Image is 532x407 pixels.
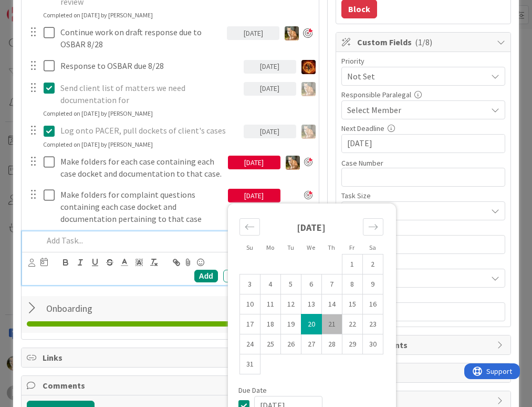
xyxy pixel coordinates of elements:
[43,379,299,392] span: Comments
[301,314,321,334] td: Selected. Wednesday, 08/20/2025 12:00 PM
[301,334,321,354] td: Wednesday, 08/27/2025 12:00 PM
[239,294,260,314] td: Sunday, 08/10/2025 12:00 PM
[369,243,376,251] small: Sa
[301,60,316,74] img: TR
[342,334,362,354] td: Friday, 08/29/2025 12:00 PM
[43,109,153,118] div: Completed on [DATE] by [PERSON_NAME]
[239,218,260,236] div: Move backward to switch to the previous month.
[347,203,482,218] span: Not Set
[280,294,301,314] td: Tuesday, 08/12/2025 12:00 PM
[228,209,395,386] div: Calendar
[357,36,492,48] span: Custom Fields
[286,156,300,170] img: SB
[301,274,321,294] td: Wednesday, 08/06/2025 12:00 PM
[307,243,315,251] small: We
[349,243,354,251] small: Fr
[238,386,267,394] span: Due Date
[239,274,260,294] td: Sunday, 08/03/2025 12:00 PM
[342,294,362,314] td: Friday, 08/15/2025 12:00 PM
[43,140,153,149] div: Completed on [DATE] by [PERSON_NAME]
[321,274,342,294] td: Thursday, 08/07/2025 12:00 PM
[347,69,482,84] span: Not Set
[347,271,482,286] span: Not Set
[260,334,280,354] td: Monday, 08/25/2025 12:00 PM
[342,274,362,294] td: Friday, 08/08/2025 12:00 PM
[223,270,277,282] div: Add Multiple
[362,274,383,294] td: Saturday, 08/09/2025 12:00 PM
[301,82,316,96] img: SB
[260,294,280,314] td: Monday, 08/11/2025 12:00 PM
[321,294,342,314] td: Thursday, 08/14/2025 12:00 PM
[60,156,224,179] p: Make folders for each case containing each case docket and documentation to that case.
[228,156,280,169] div: [DATE]
[321,314,342,334] td: Thursday, 08/21/2025 12:00 PM
[285,26,299,40] img: SB
[362,294,383,314] td: Saturday, 08/16/2025 12:00 PM
[43,351,299,364] span: Links
[43,299,231,318] input: Add Checklist...
[280,334,301,354] td: Tuesday, 08/26/2025 12:00 PM
[341,91,505,98] div: Responsible Paralegal
[287,243,294,251] small: Tu
[357,367,492,379] span: Mirrors
[239,334,260,354] td: Sunday, 08/24/2025 12:00 PM
[60,189,224,225] p: Make folders for complaint questions containing each case docket and documentation pertaining to ...
[227,26,279,40] div: [DATE]
[341,259,505,267] div: Neg.Status
[341,226,505,233] div: Clio
[244,125,296,138] div: [DATE]
[60,60,239,72] p: Response to OSBAR due 8/28
[347,104,401,116] span: Select Member
[357,394,492,407] span: Metrics
[415,37,432,47] span: ( 1/8 )
[194,270,218,282] div: Add
[244,60,296,74] div: [DATE]
[246,243,253,251] small: Su
[362,334,383,354] td: Saturday, 08/30/2025 12:00 PM
[301,294,321,314] td: Wednesday, 08/13/2025 12:00 PM
[357,339,492,351] span: Attachments
[341,158,383,168] label: Case Number
[22,2,48,14] span: Support
[342,255,362,274] td: Friday, 08/01/2025 12:00 PM
[328,243,335,251] small: Th
[301,125,316,139] img: SB
[280,314,301,334] td: Tuesday, 08/19/2025 12:00 PM
[297,221,326,233] strong: [DATE]
[60,125,239,137] p: Log onto PACER, pull dockets of client's cases
[341,57,505,65] div: Priority
[260,274,280,294] td: Monday, 08/04/2025 12:00 PM
[260,314,280,334] td: Monday, 08/18/2025 12:00 PM
[228,189,280,202] div: [DATE]
[60,26,223,50] p: Continue work on draft response due to OSBAR 8/28
[321,334,342,354] td: Thursday, 08/28/2025 12:00 PM
[347,135,499,152] input: MM/DD/YYYY
[342,314,362,334] td: Friday, 08/22/2025 12:00 PM
[43,11,153,20] div: Completed on [DATE] by [PERSON_NAME]
[239,314,260,334] td: Sunday, 08/17/2025 12:00 PM
[362,314,383,334] td: Saturday, 08/23/2025 12:00 PM
[362,255,383,274] td: Saturday, 08/02/2025 12:00 PM
[239,354,260,374] td: Sunday, 08/31/2025 12:00 PM
[341,125,505,132] div: Next Deadline
[341,192,505,199] div: Task Size
[363,218,383,236] div: Move forward to switch to the next month.
[280,274,301,294] td: Tuesday, 08/05/2025 12:00 PM
[60,82,239,106] p: Send client list of matters we need documentation for
[266,243,274,251] small: Mo
[244,82,296,96] div: [DATE]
